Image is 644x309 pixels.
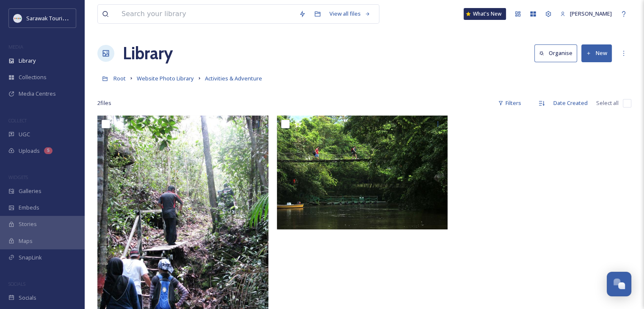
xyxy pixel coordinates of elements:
span: Media Centres [19,90,56,98]
span: Select all [596,99,619,107]
a: [PERSON_NAME] [556,6,616,22]
img: Jungle Treking [277,116,448,229]
span: Sarawak Tourism Board [26,14,86,22]
span: Embeds [19,204,39,212]
div: Date Created [549,95,592,111]
span: Socials [19,294,36,302]
span: Collections [19,73,47,81]
a: Organise [534,44,581,62]
span: Maps [19,237,33,245]
input: Search your library [117,5,295,23]
span: Uploads [19,147,40,155]
button: Open Chat [607,272,631,296]
span: 2 file s [97,99,111,107]
span: SnapLink [19,254,42,262]
button: New [581,44,612,62]
span: [PERSON_NAME] [570,10,612,17]
span: Library [19,57,36,65]
div: Filters [494,95,525,111]
div: 5 [44,147,53,154]
span: COLLECT [8,117,27,124]
button: Organise [534,44,577,62]
span: Activities & Adventure [205,74,262,82]
span: MEDIA [8,44,23,50]
a: Website Photo Library [137,73,194,83]
span: Root [113,74,126,82]
span: SOCIALS [8,281,25,287]
a: Root [113,73,126,83]
span: Galleries [19,187,41,195]
a: Activities & Adventure [205,73,262,83]
img: new%20smtd%20transparent%202%20copy%404x.png [14,14,22,22]
a: What's New [464,8,506,20]
a: Library [123,41,173,66]
span: UGC [19,130,30,138]
a: View all files [325,6,375,22]
span: WIDGETS [8,174,28,180]
span: Website Photo Library [137,74,194,82]
span: Stories [19,220,37,228]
